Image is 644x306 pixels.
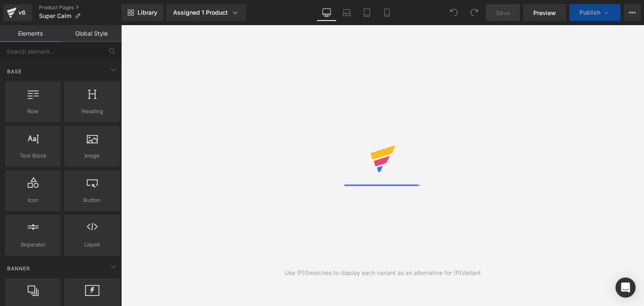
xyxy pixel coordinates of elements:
div: Assigned 1 Product [173,8,239,17]
a: Desktop [317,4,337,21]
button: Publish [569,4,621,21]
span: Save [496,8,510,17]
a: Tablet [357,4,377,21]
a: Product Pages [39,4,122,11]
span: Separator [8,240,58,249]
a: Laptop [337,4,357,21]
button: Redo [466,4,483,21]
span: Text Block [8,151,58,160]
a: Mobile [377,4,397,21]
span: Liquid [67,240,117,249]
button: More [624,4,641,21]
div: Open Intercom Messenger [615,277,636,298]
a: Preview [523,4,566,21]
span: Row [8,107,58,116]
span: Publish [579,9,600,16]
a: New Library [122,4,163,21]
span: Base [6,67,23,75]
span: Super Calm [39,13,71,19]
a: v6 [3,4,32,21]
span: Icon [8,196,58,205]
a: Global Style [61,25,122,42]
div: v6 [17,7,27,18]
span: Button [67,196,117,205]
div: Use (P)Swatches to display each variant as an alternative for (P)Variant [285,268,481,277]
span: Image [67,151,117,160]
button: Undo [446,4,462,21]
span: Banner [6,265,31,272]
span: Preview [533,8,556,17]
span: Library [138,9,157,16]
span: Heading [67,107,117,116]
